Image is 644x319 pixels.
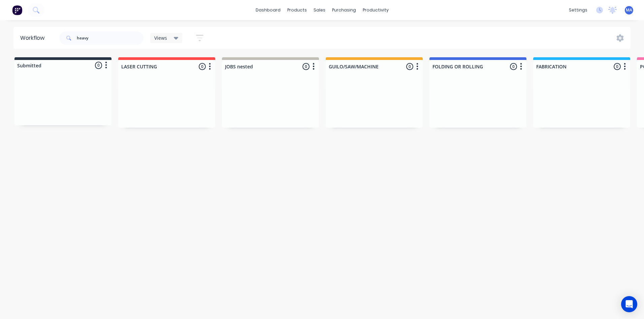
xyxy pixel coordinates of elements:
[77,31,143,45] input: Search for orders...
[566,5,591,15] div: settings
[329,5,359,15] div: purchasing
[252,5,284,15] a: dashboard
[20,34,48,42] div: Workflow
[284,5,310,15] div: products
[626,7,632,13] span: MA
[359,5,392,15] div: productivity
[310,5,329,15] div: sales
[154,34,167,41] span: Views
[12,5,22,15] img: Factory
[621,296,637,312] div: Open Intercom Messenger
